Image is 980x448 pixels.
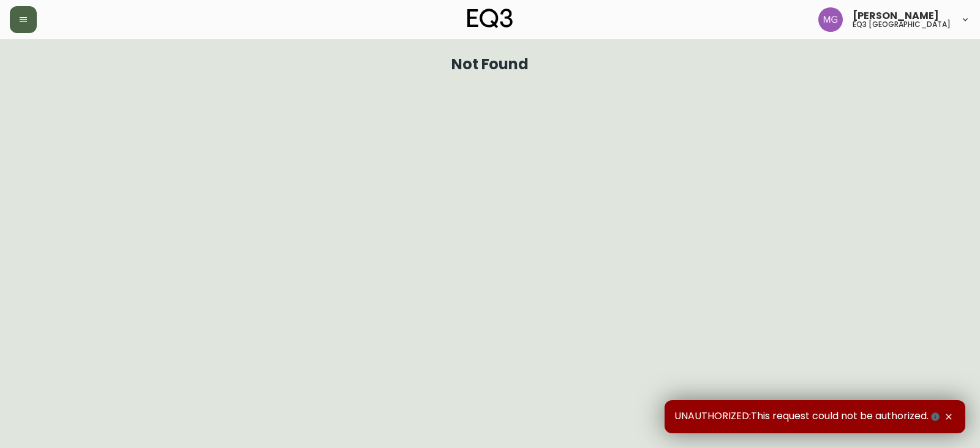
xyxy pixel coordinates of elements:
img: logo [467,9,513,28]
h5: eq3 [GEOGRAPHIC_DATA] [853,21,951,28]
span: [PERSON_NAME] [853,11,939,21]
img: de8837be2a95cd31bb7c9ae23fe16153 [818,7,843,32]
h1: Not Found [451,59,529,70]
span: UNAUTHORIZED:This request could not be authorized. [674,410,942,423]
